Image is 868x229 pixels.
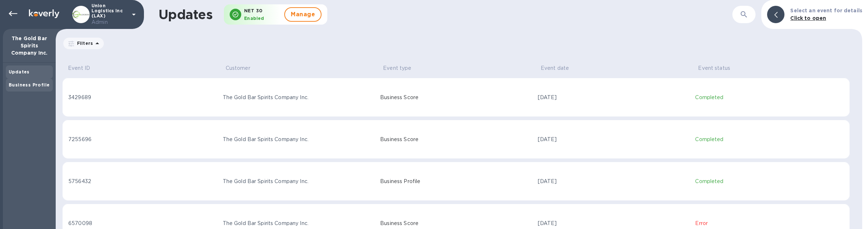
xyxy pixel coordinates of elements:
[380,136,532,143] p: Business Score
[244,8,262,13] b: NET 30
[92,18,128,26] p: Admin
[291,10,315,19] span: Manage
[158,7,212,22] h1: Updates
[383,64,411,72] p: Event type
[29,9,59,18] img: Logo
[538,220,690,227] div: [DATE]
[226,64,260,72] span: Customer
[284,7,322,22] button: Manage
[68,64,99,72] span: Event ID
[223,178,375,185] div: The Gold Bar Spirits Company Inc.
[538,136,690,143] div: [DATE]
[9,69,30,75] b: Updates
[223,136,375,143] div: The Gold Bar Spirits Company Inc.
[92,3,128,26] p: Union Logistics Inc (LAX)
[695,220,844,227] p: Error
[695,136,844,143] p: Completed
[538,94,690,101] div: [DATE]
[541,64,578,72] span: Event date
[223,220,375,227] div: The Gold Bar Spirits Company Inc.
[538,178,690,185] div: [DATE]
[380,178,532,185] p: Business Profile
[695,178,844,185] p: Completed
[74,40,93,46] p: Filters
[9,35,50,56] p: The Gold Bar Spirits Company Inc.
[695,94,844,101] p: Completed
[68,94,217,101] div: 3429689
[380,94,532,101] p: Business Score
[380,220,532,227] p: Business Score
[541,64,569,72] p: Event date
[698,64,740,72] span: Event status
[68,136,217,143] div: 7255696
[383,64,421,72] span: Event type
[790,8,862,13] b: Select an event for details
[790,15,826,21] b: Click to open
[68,220,217,227] div: 6570098
[68,178,217,185] div: 5756432
[68,64,90,72] p: Event ID
[244,16,264,21] b: Enabled
[9,82,50,88] b: Business Profile
[226,64,250,72] p: Customer
[698,64,730,72] p: Event status
[223,94,375,101] div: The Gold Bar Spirits Company Inc.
